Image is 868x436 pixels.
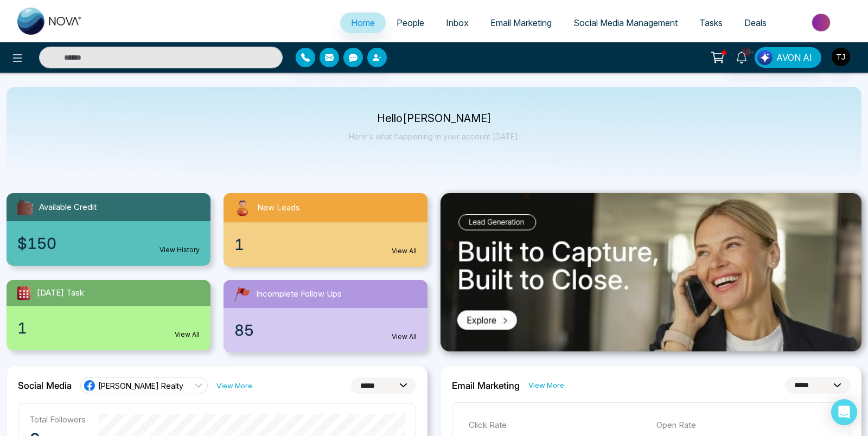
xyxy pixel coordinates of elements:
a: Inbox [435,12,480,33]
span: Social Media Management [573,17,678,28]
img: followUps.svg [232,284,252,304]
span: Email Marketing [490,17,552,28]
p: Click Rate [469,419,646,432]
span: Tasks [699,17,723,28]
img: Market-place.gif [783,10,861,35]
span: Home [351,17,375,28]
span: 1 [234,233,244,256]
a: 10+ [729,47,755,66]
a: View More [216,381,252,391]
img: . [441,193,861,351]
h2: Email Marketing [452,380,520,391]
a: View History [159,245,200,255]
img: todayTask.svg [15,284,33,302]
a: View All [175,330,200,339]
div: Open Intercom Messenger [831,399,857,425]
img: Nova CRM Logo [17,8,82,35]
a: View All [392,332,417,342]
img: Lead Flow [757,50,773,65]
span: AVON AI [776,51,812,64]
span: [DATE] Task [37,287,84,299]
a: Tasks [688,12,733,33]
span: 85 [234,319,254,342]
span: $150 [17,232,56,255]
span: Inbox [446,17,469,28]
a: View More [528,380,564,390]
a: Incomplete Follow Ups85View All [217,280,434,352]
span: Deals [744,17,767,28]
a: Social Media Management [563,12,688,33]
p: Total Followers [29,414,86,425]
span: [PERSON_NAME] Realty [98,381,183,391]
p: Here's what happening in your account [DATE]. [349,132,520,141]
img: User Avatar [832,48,850,66]
span: New Leads [257,202,300,214]
img: availableCredit.svg [15,197,35,217]
span: Incomplete Follow Ups [256,288,342,300]
h2: Social Media [18,380,72,391]
p: Open Rate [656,419,833,432]
a: Home [340,12,386,33]
a: New Leads1View All [217,193,434,267]
a: People [386,12,435,33]
span: People [397,17,424,28]
span: Available Credit [39,201,97,214]
a: Email Marketing [480,12,563,33]
img: newLeads.svg [232,197,253,218]
a: Deals [733,12,777,33]
p: Hello [PERSON_NAME] [349,114,520,123]
a: View All [392,246,417,256]
button: AVON AI [755,47,821,68]
span: 10+ [742,47,751,57]
span: 1 [17,317,27,339]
